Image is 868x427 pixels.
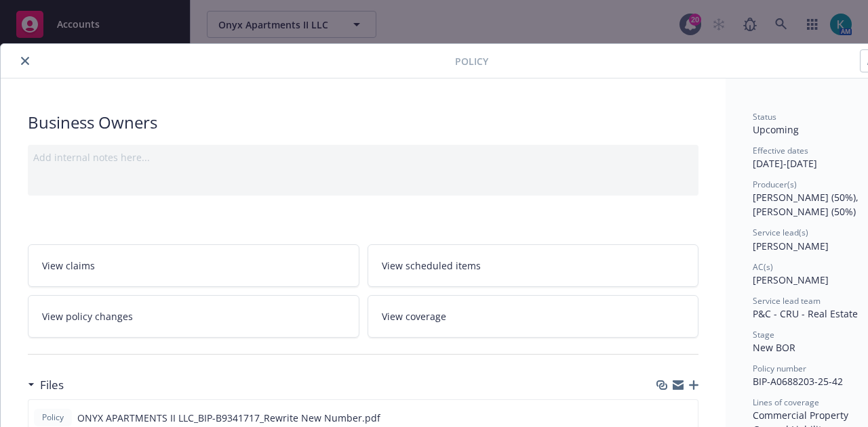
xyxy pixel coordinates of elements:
span: Service lead(s) [753,227,808,238]
span: View claims [42,259,95,273]
span: Status [753,111,776,122]
button: download file [658,411,669,425]
a: View coverage [368,295,699,338]
div: Business Owners [28,111,698,134]
span: Policy number [753,363,806,374]
span: Policy [39,411,66,424]
span: AC(s) [753,261,773,273]
span: BIP-A0688203-25-42 [753,375,843,388]
div: Add internal notes here... [33,150,693,164]
span: [PERSON_NAME] [753,240,829,252]
a: View policy changes [28,295,359,338]
span: Stage [753,329,774,340]
span: Producer(s) [753,179,797,190]
button: close [17,53,33,69]
span: New BOR [753,341,795,354]
span: Service lead team [753,295,821,307]
div: Files [28,376,64,394]
span: Upcoming [753,123,799,136]
span: [PERSON_NAME] [753,273,829,286]
span: View scheduled items [382,259,481,273]
span: Policy [455,54,488,68]
span: View coverage [382,309,446,323]
span: Lines of coverage [753,397,819,408]
span: [PERSON_NAME] (50%), [PERSON_NAME] (50%) [753,191,861,218]
span: Effective dates [753,145,808,156]
h3: Files [40,376,64,394]
span: ONYX APARTMENTS II LLC_BIP-B9341717_Rewrite New Number.pdf [77,411,380,425]
span: View policy changes [42,309,133,323]
button: preview file [680,411,692,425]
span: P&C - CRU - Real Estate [753,307,858,320]
a: View scheduled items [368,244,699,287]
a: View claims [28,244,359,287]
